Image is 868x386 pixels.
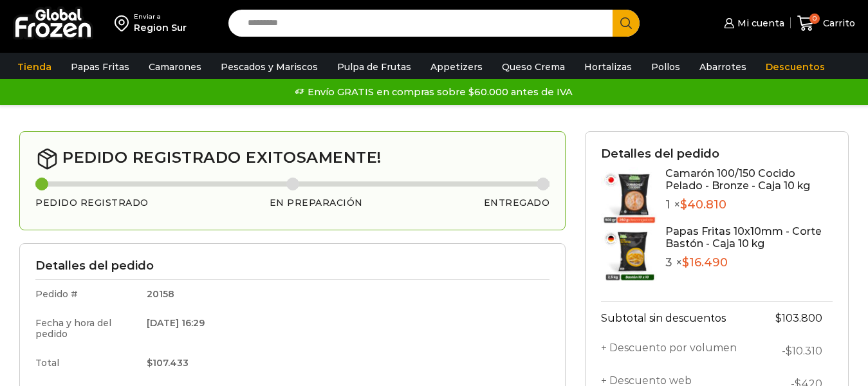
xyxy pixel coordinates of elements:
div: Enviar a [134,12,187,21]
a: Appetizers [424,55,489,79]
a: Descuentos [759,55,831,79]
bdi: 103.800 [775,312,822,324]
span: Mi cuenta [734,17,784,30]
th: + Descuento por volumen [601,335,759,367]
div: Region Sur [134,21,187,34]
a: Camarón 100/150 Cocido Pelado - Bronze - Caja 10 kg [665,167,810,192]
a: Pollos [645,55,687,79]
span: 0 [809,14,820,24]
a: Pescados y Mariscos [214,55,324,79]
h3: En preparación [270,198,363,208]
td: [DATE] 16:29 [138,309,550,349]
p: 3 × [665,256,833,270]
a: Hortalizas [578,55,638,79]
a: Pulpa de Frutas [331,55,418,79]
button: Search button [613,10,640,37]
a: 0 Carrito [797,8,855,39]
span: $ [147,357,152,369]
td: - [759,335,833,367]
h2: Pedido registrado exitosamente! [35,147,549,170]
img: address-field-icon.svg [115,12,134,34]
h3: Entregado [484,198,550,208]
span: $ [775,312,782,324]
h3: Detalles del pedido [35,259,549,273]
h3: Detalles del pedido [601,147,833,161]
bdi: 107.433 [147,357,189,369]
span: $ [680,198,687,212]
td: Total [35,349,138,378]
h3: Pedido registrado [35,198,149,208]
td: Fecha y hora del pedido [35,309,138,349]
a: Papas Fritas 10x10mm - Corte Bastón - Caja 10 kg [665,225,822,250]
a: Papas Fritas [64,55,136,79]
a: Queso Crema [495,55,571,79]
a: Camarones [142,55,208,79]
a: Mi cuenta [721,10,784,36]
bdi: 16.490 [682,255,728,270]
span: $ [682,255,689,270]
a: Tienda [11,55,58,79]
p: 1 × [665,198,833,212]
bdi: 40.810 [680,198,726,212]
th: Subtotal sin descuentos [601,301,759,335]
span: Carrito [820,17,855,30]
td: 20158 [138,280,550,309]
a: Abarrotes [693,55,753,79]
span: $ [786,345,792,357]
td: Pedido # [35,280,138,309]
bdi: 10.310 [786,345,822,357]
